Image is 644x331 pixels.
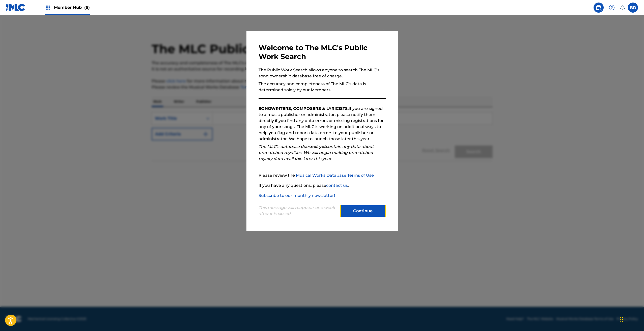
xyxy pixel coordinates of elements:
[259,193,335,198] a: Subscribe to our monthly newsletter!
[259,43,386,61] h3: Welcome to The MLC's Public Work Search
[620,5,625,10] div: Notifications
[45,5,51,11] img: Top Rightsholders
[259,67,386,79] p: The Public Work Search allows anyone to search The MLC’s song ownership database free of charge.
[6,4,25,11] img: MLC Logo
[628,3,638,13] div: User Menu
[326,183,348,188] a: contact us
[54,5,90,10] span: Member Hub
[607,3,617,13] div: Help
[311,144,326,149] strong: not yet
[609,5,615,11] img: help
[259,183,386,189] p: If you have any questions, please .
[259,144,374,161] em: The MLC’s database does contain any data about unmatched royalties. We will begin making unmatche...
[594,3,604,13] a: Public Search
[596,5,602,11] img: search
[619,307,644,331] iframe: Chat Widget
[620,312,623,327] div: Drag
[340,205,386,217] button: Continue
[259,81,386,93] p: The accuracy and completeness of The MLC’s data is determined solely by our Members.
[259,172,386,178] p: Please review the
[259,106,349,111] strong: SONGWRITERS, COMPOSERS & LYRICISTS:
[259,106,386,142] p: If you are signed to a music publisher or administrator, please notify them directly if you find ...
[84,5,90,10] span: (5)
[296,173,374,178] a: Musical Works Database Terms of Use
[259,205,337,217] p: This message will reappear one week after it is closed.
